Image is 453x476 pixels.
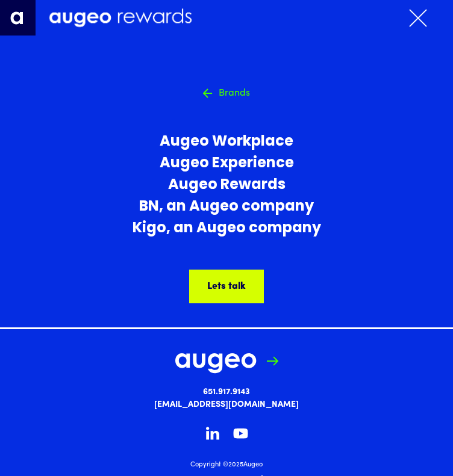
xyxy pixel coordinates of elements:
[154,398,299,411] a: [EMAIL_ADDRESS][DOMAIN_NAME]
[189,270,264,303] a: Lets talk
[395,8,441,28] div: menu
[133,175,321,196] a: Augeo Rewards
[133,218,321,240] a: Kigo, an Augeo company
[228,462,243,468] span: 2025
[133,131,321,153] a: Augeo Workplace
[203,88,213,98] img: Arrow symbol in bright green pointing left to indicate an active link.
[133,153,321,175] a: Augeo Experience
[203,386,250,398] a: 651.917.9143
[219,87,250,97] h4: Brands
[133,196,321,218] a: BN, an Augeo company
[190,460,263,471] div: Copyright © Augeo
